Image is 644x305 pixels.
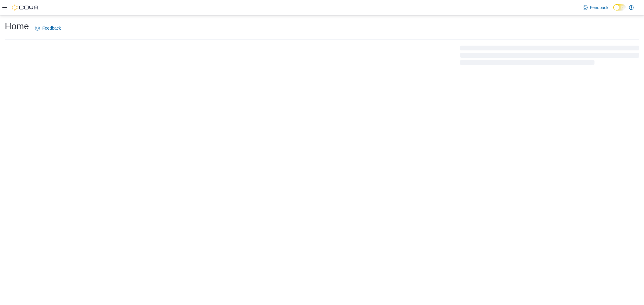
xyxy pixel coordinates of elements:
[613,4,626,11] input: Dark Mode
[12,5,39,11] img: Cova
[590,5,608,11] span: Feedback
[33,22,63,34] a: Feedback
[580,2,611,14] a: Feedback
[5,20,29,32] h1: Home
[460,47,639,66] span: Loading
[42,25,61,31] span: Feedback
